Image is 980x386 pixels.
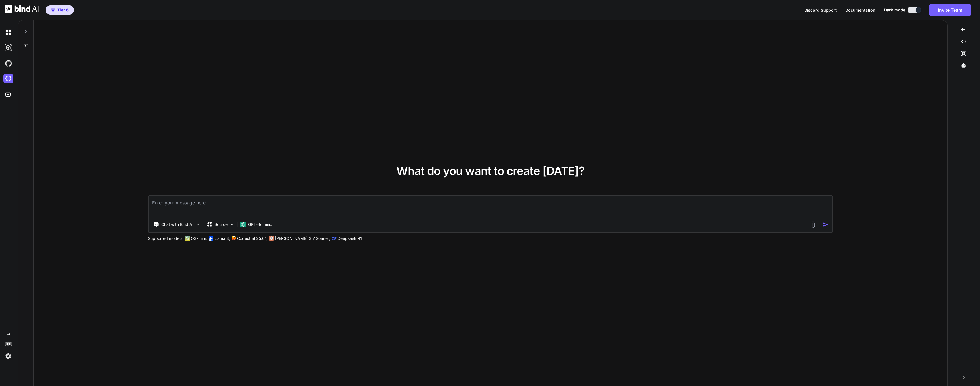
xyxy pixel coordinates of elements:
img: claude [269,236,274,241]
img: Bind AI [5,5,39,13]
span: Discord Support [804,8,837,13]
img: Llama2 [209,236,213,241]
span: Dark mode [884,7,905,13]
p: Llama 3, [214,236,230,241]
p: Supported models: [148,236,183,241]
p: GPT-4o min.. [248,222,272,227]
button: premiumTier 6 [46,5,74,15]
p: O3-mini, [191,236,207,241]
button: Invite Team [929,4,971,16]
p: Codestral 25.01, [237,236,268,241]
button: Discord Support [804,7,837,13]
img: Mistral-AI [232,236,236,240]
img: settings [3,351,13,361]
img: premium [51,8,55,12]
img: Pick Tools [195,222,200,227]
p: Chat with Bind AI [161,222,193,227]
img: darkAi-studio [3,43,13,53]
img: githubDark [3,58,13,68]
p: Deepseek R1 [338,236,362,241]
span: Tier 6 [57,7,69,13]
img: Pick Models [229,222,234,227]
p: [PERSON_NAME] 3.7 Sonnet, [275,236,330,241]
img: claude [332,236,336,241]
button: Documentation [845,7,875,13]
p: Source [215,222,228,227]
span: Documentation [845,8,875,13]
img: darkChat [3,27,13,37]
img: GPT-4 [185,236,190,241]
img: icon [822,222,828,228]
img: attachment [810,221,816,228]
span: What do you want to create [DATE]? [396,164,585,178]
img: cloudideIcon [3,74,13,83]
img: GPT-4o mini [240,222,246,227]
